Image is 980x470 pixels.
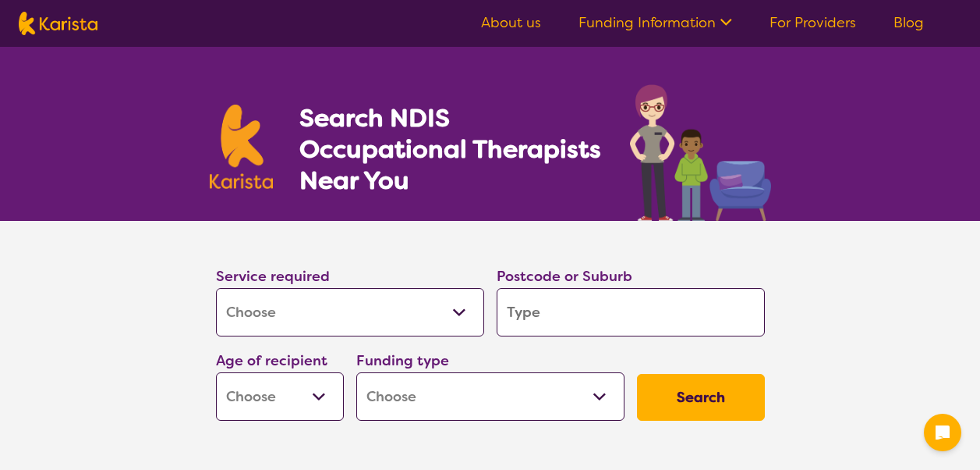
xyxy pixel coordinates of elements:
h1: Search NDIS Occupational Therapists Near You [299,102,603,196]
a: Funding Information [578,13,732,32]
input: Type [497,288,765,336]
img: Karista logo [19,12,97,35]
a: Blog [893,13,924,32]
label: Age of recipient [216,351,327,370]
img: Karista logo [210,105,274,189]
img: occupational-therapy [630,84,771,221]
label: Postcode or Suburb [497,267,632,286]
a: About us [481,13,541,32]
button: Search [637,374,765,421]
a: For Providers [769,13,856,32]
label: Service required [216,267,330,286]
label: Funding type [356,351,449,370]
